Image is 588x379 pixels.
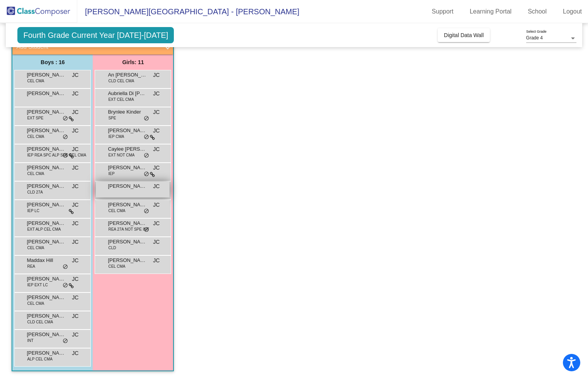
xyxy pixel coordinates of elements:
[72,108,78,116] span: JC
[108,78,134,84] span: CLD CEL CMA
[63,153,68,159] span: do_not_disturb_alt
[108,145,146,153] span: Caylee [PERSON_NAME]
[12,54,93,70] div: Boys : 16
[72,349,78,357] span: JC
[72,331,78,339] span: JC
[27,127,65,134] span: [PERSON_NAME] [PERSON_NAME]
[108,152,134,158] span: EXT NOT CMA
[153,219,160,228] span: JC
[27,201,65,209] span: [PERSON_NAME]
[27,257,65,264] span: Maddax Hill
[108,115,116,121] span: SPE
[153,164,160,172] span: JC
[27,338,33,343] span: INT
[27,294,65,301] span: [PERSON_NAME]
[72,219,78,228] span: JC
[153,257,160,265] span: JC
[72,312,78,320] span: JC
[17,27,174,43] span: Fourth Grade Current Year [DATE]-[DATE]
[27,301,44,306] span: CEL CMA
[72,275,78,283] span: JC
[63,116,68,122] span: do_not_disturb_alt
[108,164,146,172] span: [PERSON_NAME]
[153,71,160,79] span: JC
[27,331,65,338] span: [PERSON_NAME]
[27,356,53,362] span: ALP CEL CMA
[108,171,114,177] span: IEP
[72,145,78,153] span: JC
[108,263,125,269] span: CEL CMA
[72,201,78,209] span: JC
[464,5,518,18] a: Learning Portal
[72,71,78,79] span: JC
[108,208,125,214] span: CEL CMA
[63,264,68,270] span: do_not_disturb_alt
[27,115,43,121] span: EXT SPE
[144,171,149,177] span: do_not_disturb_alt
[108,134,124,139] span: IEP CMA
[27,134,44,139] span: CEL CMA
[108,245,116,251] span: CLD
[108,182,146,190] span: [PERSON_NAME]
[27,349,65,357] span: [PERSON_NAME]
[108,238,146,246] span: [PERSON_NAME]
[438,28,490,42] button: Digital Data Wall
[63,338,68,344] span: do_not_disturb_alt
[27,108,65,116] span: [PERSON_NAME]
[27,164,65,172] span: [PERSON_NAME]
[153,238,160,246] span: JC
[27,245,44,251] span: CEL CMA
[72,294,78,302] span: JC
[108,90,146,97] span: Aubriella Di [PERSON_NAME]
[444,32,484,38] span: Digital Data Wall
[108,108,146,116] span: Brynlee Kinder
[93,54,173,70] div: Girls: 11
[72,238,78,246] span: JC
[153,182,160,190] span: JC
[144,116,149,122] span: do_not_disturb_alt
[27,238,65,246] span: [PERSON_NAME] [PERSON_NAME]
[27,275,65,283] span: [PERSON_NAME]
[153,108,160,116] span: JC
[27,182,65,190] span: [PERSON_NAME]
[426,5,460,18] a: Support
[108,201,146,209] span: [PERSON_NAME]
[144,208,149,214] span: do_not_disturb_alt
[108,226,149,232] span: REA 27A NOT SPE INT
[72,127,78,135] span: JC
[63,282,68,289] span: do_not_disturb_alt
[72,164,78,172] span: JC
[557,5,588,18] a: Logout
[27,152,86,158] span: IEP REA SPC ALP SPE CEL CMA
[144,134,149,140] span: do_not_disturb_alt
[522,5,553,18] a: School
[27,312,65,320] span: [PERSON_NAME]
[27,90,65,97] span: [PERSON_NAME]
[27,226,61,232] span: EXT ALP CEL CMA
[27,171,44,177] span: CEL CMA
[108,127,146,134] span: [PERSON_NAME]
[27,78,44,84] span: CEL CMA
[108,257,146,264] span: [PERSON_NAME]
[108,71,146,79] span: An [PERSON_NAME]
[27,282,48,288] span: IEP EXT LC
[27,189,43,195] span: CLD 27A
[153,201,160,209] span: JC
[153,145,160,153] span: JC
[27,208,39,214] span: IEP LC
[27,71,65,79] span: [PERSON_NAME]
[526,35,543,41] span: Grade 4
[144,227,149,233] span: do_not_disturb_alt
[144,153,149,159] span: do_not_disturb_alt
[27,145,65,153] span: [PERSON_NAME]
[27,319,53,325] span: CLD CEL CMA
[72,90,78,98] span: JC
[77,5,299,18] span: [PERSON_NAME][GEOGRAPHIC_DATA] - [PERSON_NAME]
[108,219,146,227] span: [PERSON_NAME]
[108,97,134,102] span: EXT CEL CMA
[153,127,160,135] span: JC
[27,219,65,227] span: [PERSON_NAME]
[72,182,78,190] span: JC
[72,257,78,265] span: JC
[153,90,160,98] span: JC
